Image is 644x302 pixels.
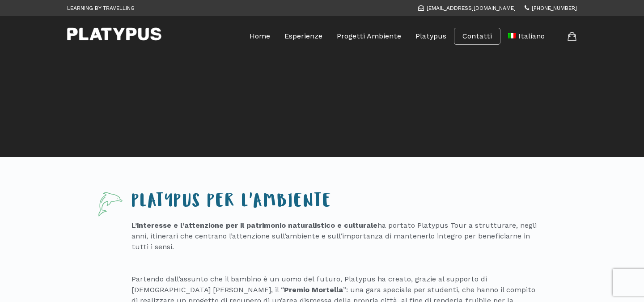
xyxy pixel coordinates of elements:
p: LEARNING BY TRAVELLING [67,2,135,14]
b: L’interesse e l’attenzione per il patrimonio naturalistico e culturale [131,221,377,230]
span: Platypus per l'ambiente [131,194,332,213]
a: Contatti [462,32,492,41]
a: Progetti Ambiente [337,25,401,47]
a: [EMAIL_ADDRESS][DOMAIN_NAME] [418,5,516,11]
a: Italiano [508,25,545,47]
b: Premio Mortella [284,285,343,294]
span: Italiano [518,32,545,40]
span: [PHONE_NUMBER] [532,5,577,11]
a: Home [250,25,270,47]
span: [EMAIL_ADDRESS][DOMAIN_NAME] [427,5,516,11]
a: [PHONE_NUMBER] [525,5,577,11]
img: Platypus [67,27,161,41]
a: Platypus [415,25,446,47]
a: Esperienze [284,25,322,47]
